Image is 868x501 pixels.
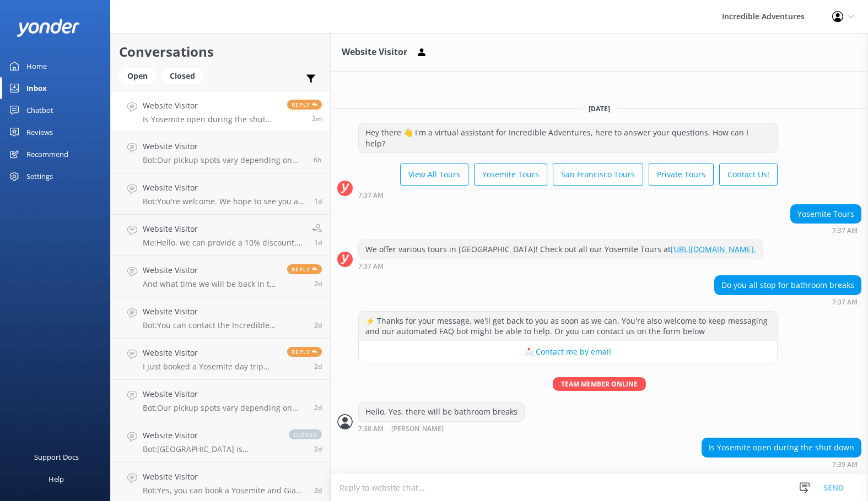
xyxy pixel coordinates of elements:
[143,238,304,248] p: Me: Hello, we can provide a 10% discount. Please email us at [EMAIL_ADDRESS][DOMAIN_NAME] We will...
[143,155,305,165] p: Bot: Our pickup spots vary depending on the tour you select. To get the most accurate pickup info...
[26,77,47,99] div: Inbox
[359,123,777,153] div: Hey there 👋 I'm a virtual assistant for Incredible Adventures, here to answer your questions. How...
[832,461,858,468] strong: 7:39 AM
[832,299,858,306] strong: 7:37 AM
[791,205,861,224] div: Yosemite Tours
[553,377,646,391] span: Team member online
[832,227,858,234] strong: 7:37 AM
[111,297,330,339] a: Website VisitorBot:You can contact the Incredible Adventures team at [PHONE_NUMBER], or by emaili...
[702,438,861,457] div: Is Yosemite open during the shut down
[358,426,384,433] strong: 7:38 AM
[143,223,304,235] h4: Website Visitor
[143,115,279,124] p: Is Yosemite open during the shut down
[26,99,53,121] div: Chatbot
[143,264,279,276] h4: Website Visitor
[143,306,306,318] h4: Website Visitor
[111,380,330,421] a: Website VisitorBot:Our pickup spots vary depending on the tour you select. To get the most accura...
[714,298,861,306] div: Oct 11 2025 06:37am (UTC -07:00) America/Los_Angeles
[111,215,330,256] a: Website VisitorMe:Hello, we can provide a 10% discount. Please email us at [EMAIL_ADDRESS][DOMAIN...
[34,446,79,468] div: Support Docs
[314,279,322,288] span: Oct 08 2025 02:32pm (UTC -07:00) America/Los_Angeles
[143,429,278,442] h4: Website Visitor
[143,403,306,413] p: Bot: Our pickup spots vary depending on the tour you select. To get the most accurate pickup info...
[702,460,861,468] div: Oct 11 2025 06:39am (UTC -07:00) America/Los_Angeles
[119,68,156,84] div: Open
[474,164,547,186] button: Yosemite Tours
[111,132,330,173] a: Website VisitorBot:Our pickup spots vary depending on the tour you select. To get the most accura...
[143,388,306,400] h4: Website Visitor
[400,164,468,186] button: View All Tours
[671,244,756,254] a: [URL][DOMAIN_NAME].
[143,486,306,495] p: Bot: Yes, you can book a Yosemite and Giant Sequoias Day Tour from [GEOGRAPHIC_DATA]. For more in...
[582,104,617,113] span: [DATE]
[790,226,861,234] div: Oct 11 2025 06:37am (UTC -07:00) America/Los_Angeles
[119,41,322,62] h2: Conversations
[161,68,203,84] div: Closed
[161,69,209,81] a: Closed
[26,55,47,77] div: Home
[287,100,322,110] span: Reply
[359,312,777,341] div: ⚡ Thanks for your message, we'll get back to you as soon as we can. You're also welcome to keep m...
[358,262,763,270] div: Oct 11 2025 06:37am (UTC -07:00) America/Los_Angeles
[143,140,305,153] h4: Website Visitor
[143,444,278,454] p: Bot: [GEOGRAPHIC_DATA] is generally safe for tourists, but vigilance is required, especially rega...
[48,468,64,490] div: Help
[119,69,161,81] a: Open
[111,173,330,215] a: Website VisitorBot:You're welcome. We hope to see you at Incredible Adventures soon!1d
[715,276,861,295] div: Do you all stop for bathroom breaks
[359,341,777,363] button: 📩 Contact me by email
[553,164,643,186] button: San Francisco Tours
[287,264,322,274] span: Reply
[719,164,778,186] button: Contact Us!
[358,424,525,433] div: Oct 11 2025 06:38am (UTC -07:00) America/Los_Angeles
[342,45,407,59] h3: Website Visitor
[111,91,330,132] a: Website VisitorIs Yosemite open during the shut downReply2m
[287,347,322,357] span: Reply
[314,362,322,371] span: Oct 08 2025 10:57am (UTC -07:00) America/Los_Angeles
[143,320,306,330] p: Bot: You can contact the Incredible Adventures team at [PHONE_NUMBER], or by emailing [EMAIL_ADDR...
[391,426,444,433] span: [PERSON_NAME]
[143,182,306,194] h4: Website Visitor
[26,121,53,143] div: Reviews
[111,256,330,297] a: Website VisitorAnd what time we will be back in the evening?Reply2d
[649,164,714,186] button: Private Tours
[111,339,330,380] a: Website VisitorI just booked a Yosemite day trip tour, and I'm wondering if there is an alternate...
[314,444,322,454] span: Oct 08 2025 08:16am (UTC -07:00) America/Los_Angeles
[111,421,330,462] a: Website VisitorBot:[GEOGRAPHIC_DATA] is generally safe for tourists, but vigilance is required, e...
[314,403,322,412] span: Oct 08 2025 09:44am (UTC -07:00) America/Los_Angeles
[314,238,322,247] span: Oct 09 2025 09:06am (UTC -07:00) America/Los_Angeles
[314,197,322,206] span: Oct 09 2025 05:11pm (UTC -07:00) America/Los_Angeles
[358,263,384,270] strong: 7:37 AM
[358,191,778,199] div: Oct 11 2025 06:37am (UTC -07:00) America/Los_Angeles
[26,143,68,165] div: Recommend
[143,347,279,359] h4: Website Visitor
[17,19,80,37] img: yonder-white-logo.png
[312,114,322,123] span: Oct 11 2025 06:39am (UTC -07:00) America/Los_Angeles
[358,192,384,199] strong: 7:37 AM
[314,320,322,330] span: Oct 08 2025 11:17am (UTC -07:00) America/Los_Angeles
[314,486,322,495] span: Oct 08 2025 01:56am (UTC -07:00) America/Los_Angeles
[143,362,279,372] p: I just booked a Yosemite day trip tour, and I'm wondering if there is an alternate pickup locatio...
[314,155,322,165] span: Oct 10 2025 11:59pm (UTC -07:00) America/Los_Angeles
[143,279,279,289] p: And what time we will be back in the evening?
[359,240,763,259] div: We offer various tours in [GEOGRAPHIC_DATA]! Check out all our Yosemite Tours at
[143,100,279,112] h4: Website Visitor
[143,471,306,483] h4: Website Visitor
[26,165,53,187] div: Settings
[359,402,524,421] div: Hello, Yes, there will be bathroom breaks
[289,429,322,439] span: closed
[143,197,306,206] p: Bot: You're welcome. We hope to see you at Incredible Adventures soon!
